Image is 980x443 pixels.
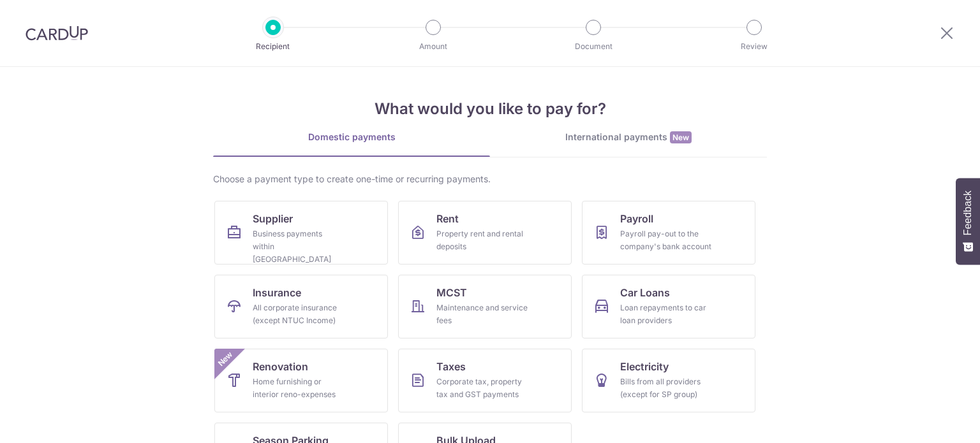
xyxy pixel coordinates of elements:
span: Payroll [620,211,653,226]
p: Document [546,40,641,53]
span: New [670,131,692,143]
a: PayrollPayroll pay-out to the company's bank account [582,201,755,265]
div: Choose a payment type to create one-time or recurring payments. [213,173,767,185]
p: Recipient [226,40,320,53]
span: Supplier [253,211,293,226]
div: Business payments within [GEOGRAPHIC_DATA] [253,228,345,266]
div: Loan repayments to car loan providers [620,301,712,327]
a: InsuranceAll corporate insurance (except NTUC Income) [214,275,388,338]
div: Home furnishing or interior reno-expenses [253,375,345,401]
span: Rent [436,211,459,226]
span: Insurance [253,285,301,300]
a: ElectricityBills from all providers (except for SP group) [582,349,755,412]
a: SupplierBusiness payments within [GEOGRAPHIC_DATA] [214,201,388,265]
p: Review [707,40,801,53]
a: Car LoansLoan repayments to car loan providers [582,275,755,338]
span: Renovation [253,359,308,374]
div: Domestic payments [213,131,490,143]
span: MCST [436,285,467,300]
div: Property rent and rental deposits [436,228,528,253]
h4: What would you like to pay for? [213,98,767,120]
a: TaxesCorporate tax, property tax and GST payments [398,349,572,412]
div: Maintenance and service fees [436,301,528,327]
div: International payments [490,131,767,144]
span: Feedback [962,191,974,235]
a: RentProperty rent and rental deposits [398,201,572,265]
span: Car Loans [620,285,670,300]
a: MCSTMaintenance and service fees [398,275,572,338]
img: CardUp [26,25,88,41]
span: Taxes [436,359,466,374]
span: New [215,349,236,370]
iframe: Opens a widget where you can find more information [898,405,967,437]
div: Bills from all providers (except for SP group) [620,375,712,401]
div: Corporate tax, property tax and GST payments [436,375,528,401]
p: Amount [386,40,480,53]
div: All corporate insurance (except NTUC Income) [253,301,345,327]
div: Payroll pay-out to the company's bank account [620,228,712,253]
button: Feedback - Show survey [956,178,980,265]
span: Electricity [620,359,669,374]
a: RenovationHome furnishing or interior reno-expensesNew [214,349,388,412]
